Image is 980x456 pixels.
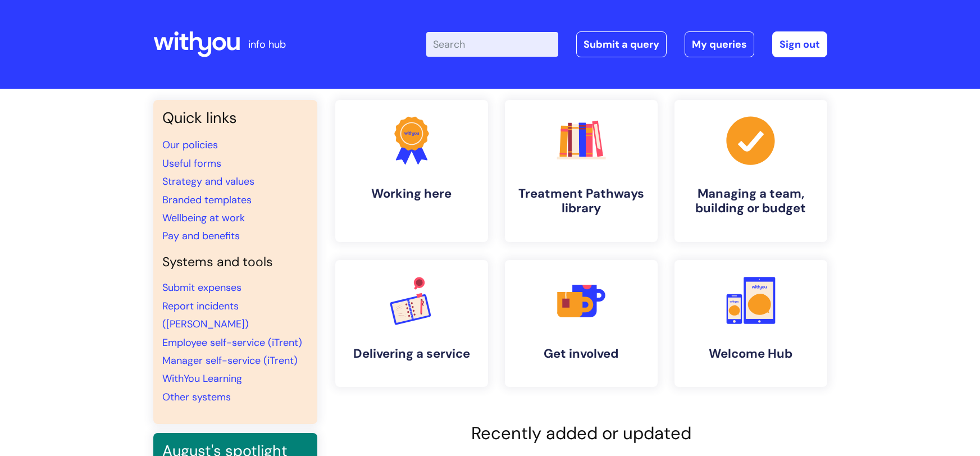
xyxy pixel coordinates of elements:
[683,186,818,216] h4: Managing a team, building or budget
[162,138,218,152] a: Our policies
[505,260,658,387] a: Get involved
[683,346,818,361] h4: Welcome Hub
[162,229,240,243] a: Pay and benefits
[162,175,254,188] a: Strategy and values
[685,31,754,57] a: My queries
[162,211,245,225] a: Wellbeing at work
[248,35,286,53] p: info hub
[514,186,649,216] h4: Treatment Pathways library
[335,423,827,444] h2: Recently added or updated
[162,109,308,127] h3: Quick links
[162,254,308,270] h4: Systems and tools
[162,281,241,294] a: Submit expenses
[344,346,479,361] h4: Delivering a service
[576,31,667,57] a: Submit a query
[674,100,827,242] a: Managing a team, building or budget
[514,346,649,361] h4: Get involved
[426,31,827,57] div: | -
[162,390,231,404] a: Other systems
[335,100,488,242] a: Working here
[162,299,249,331] a: Report incidents ([PERSON_NAME])
[426,32,558,57] input: Search
[344,186,479,201] h4: Working here
[505,100,658,242] a: Treatment Pathways library
[674,260,827,387] a: Welcome Hub
[772,31,827,57] a: Sign out
[162,157,221,170] a: Useful forms
[162,354,298,367] a: Manager self-service (iTrent)
[162,336,302,349] a: Employee self-service (iTrent)
[162,193,252,207] a: Branded templates
[335,260,488,387] a: Delivering a service
[162,372,242,385] a: WithYou Learning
